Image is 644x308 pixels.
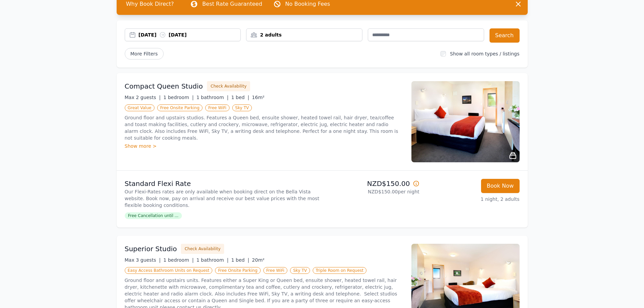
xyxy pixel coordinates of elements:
span: 1 bedroom | [163,257,194,263]
div: [DATE] [DATE] [139,31,241,38]
div: 2 adults [246,31,362,38]
h3: Superior Studio [125,244,177,254]
label: Show all room types / listings [450,51,519,56]
span: 1 bed | [231,95,249,100]
button: Check Availability [181,244,224,254]
p: NZD$150.00 per night [325,188,420,195]
span: Free WiFi [263,267,288,274]
span: Sky TV [232,104,252,111]
span: 1 bed | [231,257,249,263]
span: Max 3 guests | [125,257,161,263]
p: Standard Flexi Rate [125,179,319,188]
button: Book Now [481,179,520,193]
span: 1 bathroom | [196,95,229,100]
span: Max 2 guests | [125,95,161,100]
span: Free Cancellation until ... [125,212,182,219]
p: NZD$150.00 [325,179,420,188]
span: More Filters [125,48,164,60]
span: Free Onsite Parking [215,267,260,274]
h3: Compact Queen Studio [125,81,203,91]
span: Easy Access Bathroom Units on Request [125,267,213,274]
p: Ground floor and upstairs studios. Features a Queen bed, ensuite shower, heated towel rail, hair ... [125,114,403,141]
button: Search [490,28,520,43]
span: 1 bathroom | [196,257,229,263]
p: 1 night, 2 adults [425,196,520,203]
span: Sky TV [290,267,310,274]
p: Our Flexi-Rates rates are only available when booking direct on the Bella Vista website. Book now... [125,188,319,209]
span: Free WiFi [205,104,230,111]
button: Check Availability [207,81,250,91]
span: Great Value [125,104,154,111]
span: 20m² [252,257,264,263]
span: 16m² [252,95,264,100]
span: Free Onsite Parking [157,104,202,111]
span: Triple Room on Request [313,267,366,274]
span: 1 bedroom | [163,95,194,100]
div: Show more > [125,143,403,149]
